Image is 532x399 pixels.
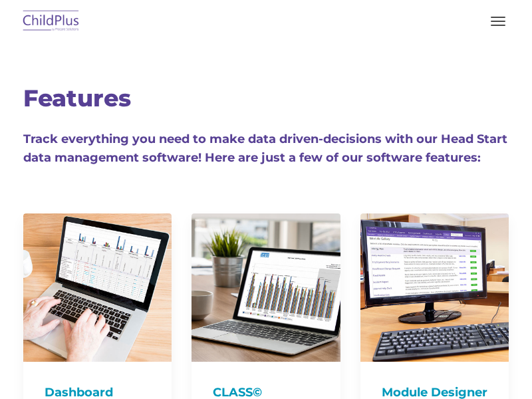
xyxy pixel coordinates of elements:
[23,132,507,165] span: Track everything you need to make data driven-decisions with our Head Start data management softw...
[192,213,340,362] img: CLASS-750
[20,6,82,37] img: ChildPlus by Procare Solutions
[23,213,172,362] img: Dash
[23,84,131,112] span: Features
[360,213,509,362] img: ModuleDesigner750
